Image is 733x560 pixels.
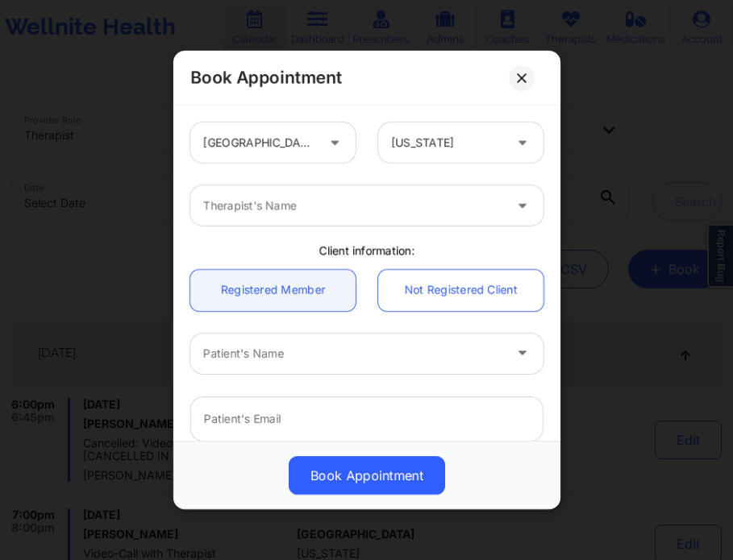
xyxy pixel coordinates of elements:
[203,122,315,163] div: [GEOGRAPHIC_DATA]
[190,67,342,89] h2: Book Appointment
[190,396,544,442] input: Patient's Email
[179,243,555,259] div: Client information:
[378,270,544,311] a: Not Registered Client
[391,122,503,163] div: [US_STATE]
[190,270,356,311] a: Registered Member
[289,456,445,495] button: Book Appointment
